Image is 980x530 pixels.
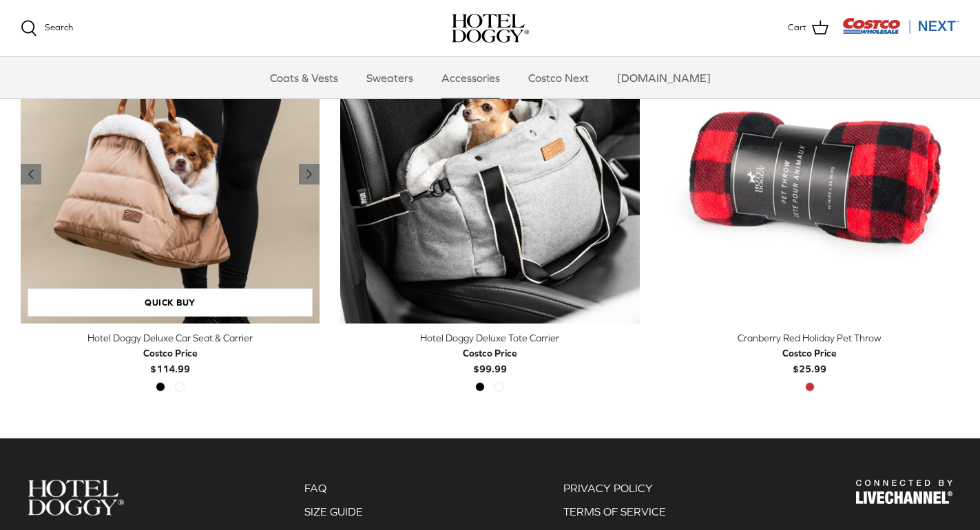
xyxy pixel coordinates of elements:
[21,330,320,377] a: Hotel Doggy Deluxe Car Seat & Carrier Costco Price$114.99
[28,480,124,515] img: Hotel Doggy Costco Next
[28,288,313,317] a: Quick buy
[660,25,959,324] a: Cranberry Red Holiday Pet Throw
[563,482,653,494] a: PRIVACY POLICY
[21,164,41,184] a: Previous
[21,330,320,346] div: Hotel Doggy Deluxe Car Seat & Carrier
[782,346,837,361] div: Costco Price
[463,346,517,374] b: $99.99
[660,330,959,346] div: Cranberry Red Holiday Pet Throw
[856,480,952,504] img: Hotel Doggy Costco Next
[45,22,73,32] span: Search
[143,346,198,361] div: Costco Price
[354,57,426,98] a: Sweaters
[788,21,806,35] span: Cart
[340,330,639,377] a: Hotel Doggy Deluxe Tote Carrier Costco Price$99.99
[842,26,959,36] a: Visit Costco Next
[463,346,517,361] div: Costco Price
[605,57,723,98] a: [DOMAIN_NAME]
[143,346,198,374] b: $114.99
[563,505,666,518] a: TERMS OF SERVICE
[782,346,837,374] b: $25.99
[452,14,529,43] a: hoteldoggy.com hoteldoggycom
[21,25,320,324] a: Hotel Doggy Deluxe Car Seat & Carrier
[842,17,959,34] img: Costco Next
[304,482,326,494] a: FAQ
[340,25,639,324] a: Hotel Doggy Deluxe Tote Carrier
[429,57,512,98] a: Accessories
[304,505,363,518] a: SIZE GUIDE
[788,19,828,37] a: Cart
[452,14,529,43] img: hoteldoggycom
[21,20,73,36] a: Search
[340,330,639,346] div: Hotel Doggy Deluxe Tote Carrier
[258,57,351,98] a: Coats & Vests
[299,164,320,184] a: Previous
[660,330,959,377] a: Cranberry Red Holiday Pet Throw Costco Price$25.99
[516,57,601,98] a: Costco Next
